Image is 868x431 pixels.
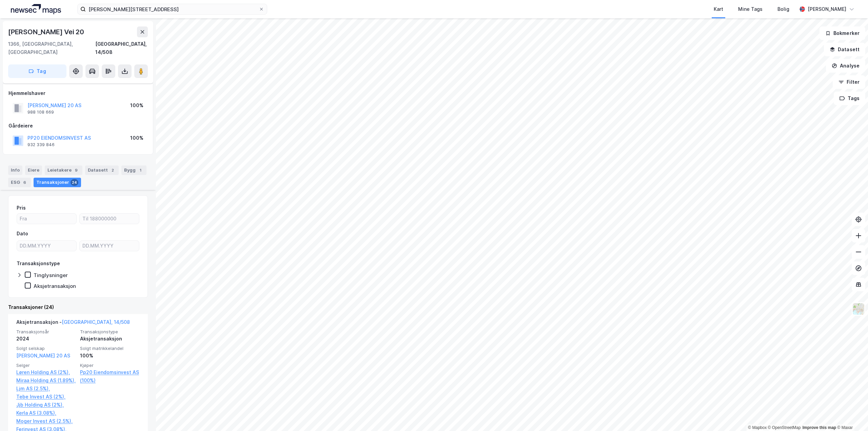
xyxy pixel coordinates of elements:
[121,165,146,175] div: Bygg
[8,40,95,56] div: 1366, [GEOGRAPHIC_DATA], [GEOGRAPHIC_DATA]
[73,167,80,174] div: 9
[803,425,836,430] a: Improve this map
[80,329,140,335] span: Transaksjonstype
[748,425,767,430] a: Mapbox
[16,335,76,343] div: 2024
[777,5,789,13] div: Bolig
[714,5,723,13] div: Kart
[80,214,139,224] input: Til 188000000
[17,241,76,251] input: DD.MM.YYYY
[80,352,140,360] div: 100%
[8,122,147,130] div: Gårdeiere
[62,319,130,325] a: [GEOGRAPHIC_DATA], 14/508
[80,335,140,343] div: Aksjetransaksjon
[808,5,846,13] div: [PERSON_NAME]
[16,329,76,335] span: Transaksjonsår
[27,110,54,115] div: 988 108 669
[11,4,61,14] img: logo.a4113a55bc3d86da70a041830d287a7e.svg
[80,368,140,385] a: Pp20 Eiendomsinvest AS (100%)
[16,318,130,329] div: Aksjetransaksjon -
[34,283,76,289] div: Aksjetransaksjon
[109,167,116,174] div: 2
[16,376,76,385] a: Miraa Holding AS (1.89%),
[826,59,865,73] button: Analyse
[71,179,78,186] div: 24
[834,92,865,105] button: Tags
[8,165,22,175] div: Info
[17,204,26,212] div: Pris
[17,230,28,238] div: Dato
[80,346,140,351] span: Solgt matrikkelandel
[16,368,76,376] a: Løren Holding AS (2%),
[834,398,868,431] div: Kontrollprogram for chat
[16,401,76,409] a: Jjb Holding AS (2%),
[16,346,76,351] span: Solgt selskap
[820,26,865,40] button: Bokmerker
[130,101,143,110] div: 100%
[834,398,868,431] iframe: Chat Widget
[833,75,865,89] button: Filter
[25,165,42,175] div: Eiere
[16,409,76,417] a: Kerla AS (3.08%),
[16,363,76,368] span: Selger
[34,178,81,187] div: Transaksjoner
[130,134,143,142] div: 100%
[80,241,139,251] input: DD.MM.YYYY
[17,214,76,224] input: Fra
[80,363,140,368] span: Kjøper
[8,26,85,37] div: [PERSON_NAME] Vei 20
[21,179,28,186] div: 6
[8,89,147,97] div: Hjemmelshaver
[8,303,148,311] div: Transaksjoner (24)
[16,353,70,358] a: [PERSON_NAME] 20 AS
[8,64,66,78] button: Tag
[17,259,60,268] div: Transaksjonstype
[768,425,801,430] a: OpenStreetMap
[824,43,865,56] button: Datasett
[16,417,76,425] a: Moger Invest AS (2.5%),
[852,302,865,315] img: Z
[16,385,76,393] a: Ljm AS (2.5%),
[137,167,144,174] div: 1
[34,272,68,278] div: Tinglysninger
[16,393,76,401] a: Tebe Invest AS (2%),
[95,40,148,56] div: [GEOGRAPHIC_DATA], 14/508
[85,165,119,175] div: Datasett
[738,5,763,13] div: Mine Tags
[86,4,259,14] input: Søk på adresse, matrikkel, gårdeiere, leietakere eller personer
[27,142,55,148] div: 932 339 846
[8,178,31,187] div: ESG
[45,165,82,175] div: Leietakere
